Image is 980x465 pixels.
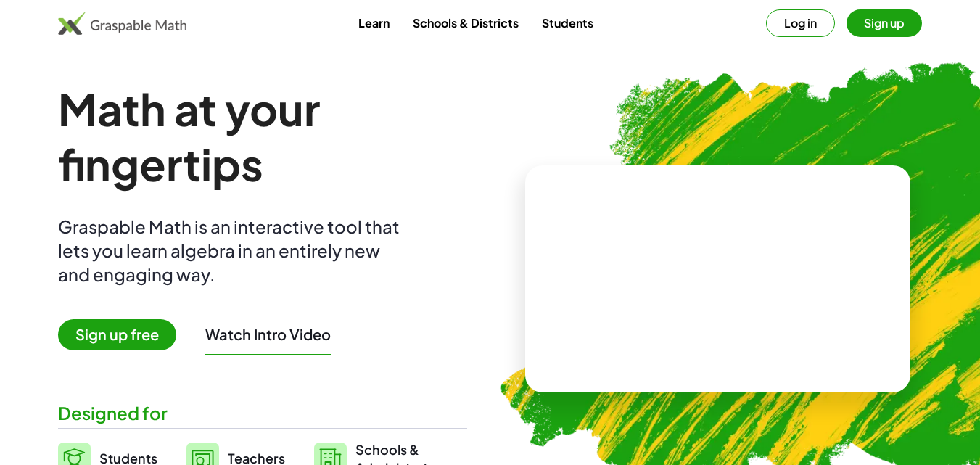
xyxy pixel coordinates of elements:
[530,9,605,36] a: Students
[766,9,835,37] button: Log in
[58,401,467,425] div: Designed for
[847,9,922,37] button: Sign up
[205,325,331,344] button: Watch Intro Video
[58,319,176,350] span: Sign up free
[609,224,826,333] video: What is this? This is dynamic math notation. Dynamic math notation plays a central role in how Gr...
[401,9,530,36] a: Schools & Districts
[58,215,406,287] div: Graspable Math is an interactive tool that lets you learn algebra in an entirely new and engaging...
[347,9,401,36] a: Learn
[58,81,467,192] h1: Math at your fingertips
